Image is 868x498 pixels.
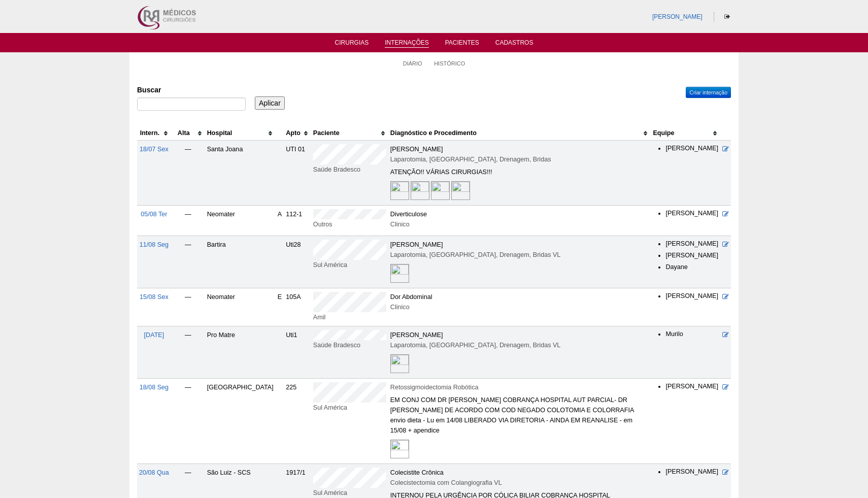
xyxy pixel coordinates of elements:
div: Sul América [313,260,386,270]
a: Editar [722,384,729,391]
li: [PERSON_NAME] [665,292,718,301]
td: Pro Matre [205,326,276,379]
div: EM CONJ COM DR [PERSON_NAME] COBRANÇA HOSPITAL AUT PARCIAL- DR [PERSON_NAME] DE ACORDO COM COD NE... [390,395,649,436]
i: Sair [724,14,730,20]
td: Neomater [205,288,276,326]
td: 112-1 [284,206,311,236]
td: — [171,288,205,326]
div: Colecistectomia com Colangiografia VL [390,478,649,488]
div: Saúde Bradesco [313,164,386,175]
th: Alta [171,126,205,141]
a: Editar [722,146,729,153]
div: Colecistite Crônica [390,468,649,478]
th: Paciente [311,126,388,141]
div: Laparotomia, [GEOGRAPHIC_DATA], Drenagem, Bridas VL [390,340,649,350]
a: Internações [385,39,429,48]
li: [PERSON_NAME] [665,251,718,260]
td: Uti1 [284,326,311,379]
li: Murilo [665,330,718,339]
a: 11/08 Seg [140,241,169,248]
a: [PERSON_NAME] [652,13,703,20]
td: — [171,326,205,379]
td: Bartira [205,236,276,288]
td: 105A [284,288,311,326]
div: Outros [313,219,386,229]
div: [PERSON_NAME] [390,144,649,154]
input: Aplicar [255,96,285,110]
th: Diagnóstico e Procedimento [388,126,651,141]
a: 05/08 Ter [141,211,167,218]
a: Editar [722,293,729,301]
a: Criar internação [686,87,731,98]
td: Santa Joana [205,141,276,206]
li: [PERSON_NAME] [665,209,718,218]
div: Laparotomia, [GEOGRAPHIC_DATA], Drenagem, Bridas VL [390,250,649,260]
li: [PERSON_NAME] [665,144,718,153]
div: ATENÇÃO!! VÁRIAS CIRURGIAS!!! [390,167,649,177]
a: 15/08 Sex [140,293,169,301]
li: [PERSON_NAME] [665,468,718,477]
div: Saúde Bradesco [313,340,386,350]
td: E [276,288,284,326]
li: [PERSON_NAME] [665,240,718,249]
div: [PERSON_NAME] [390,240,649,250]
li: Dayane [665,263,718,272]
label: Buscar [137,85,246,95]
td: — [171,236,205,288]
div: Clinico [390,302,649,312]
th: Hospital [205,126,276,141]
td: [GEOGRAPHIC_DATA] [205,379,276,464]
td: UTI 01 [284,141,311,206]
a: Pacientes [445,39,479,49]
div: Dor Abdominal [390,292,649,302]
a: Cirurgias [335,39,369,49]
div: Sul América [313,488,386,498]
a: [DATE] [144,331,164,339]
td: Uti28 [284,236,311,288]
div: Sul América [313,403,386,413]
a: Editar [722,331,729,339]
a: Diário [403,60,422,67]
a: Editar [722,241,729,248]
div: Laparotomia, [GEOGRAPHIC_DATA], Drenagem, Bridas [390,154,649,164]
a: 18/07 Sex [140,146,169,153]
td: 225 [284,379,311,464]
div: [PERSON_NAME] [390,330,649,340]
a: 20/08 Qua [139,469,169,476]
td: A [276,206,284,236]
a: Editar [722,211,729,218]
a: Editar [722,469,729,476]
div: Retossigmoidectomia Robótica [390,382,649,392]
a: Histórico [434,60,465,67]
th: Apto [284,126,311,141]
a: 18/08 Seg [140,384,169,391]
div: Clinico [390,219,649,229]
th: Equipe [651,126,720,141]
td: Neomater [205,206,276,236]
a: Cadastros [495,39,533,49]
div: Amil [313,312,386,322]
td: — [171,141,205,206]
li: [PERSON_NAME] [665,382,718,391]
td: — [171,379,205,464]
td: — [171,206,205,236]
th: Intern. [137,126,171,141]
input: Digite os termos que você deseja procurar. [137,97,246,111]
div: Diverticulose [390,209,649,219]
